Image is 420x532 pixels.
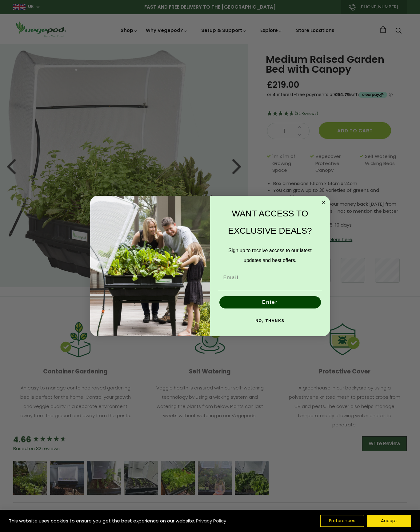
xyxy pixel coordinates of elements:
[218,272,322,284] input: Email
[228,209,312,236] span: WANT ACCESS TO EXCLUSIVE DEALS?
[320,199,327,206] button: Close dialog
[218,315,322,327] button: NO, THANKS
[367,515,411,527] button: Accept
[195,515,227,526] a: Privacy Policy (opens in a new tab)
[228,248,311,263] span: Sign up to receive access to our latest updates and best offers.
[219,296,321,308] button: Enter
[320,515,364,527] button: Preferences
[90,196,210,337] img: e9d03583-1bb1-490f-ad29-36751b3212ff.jpeg
[9,518,195,524] span: This website uses cookies to ensure you get the best experience on our website.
